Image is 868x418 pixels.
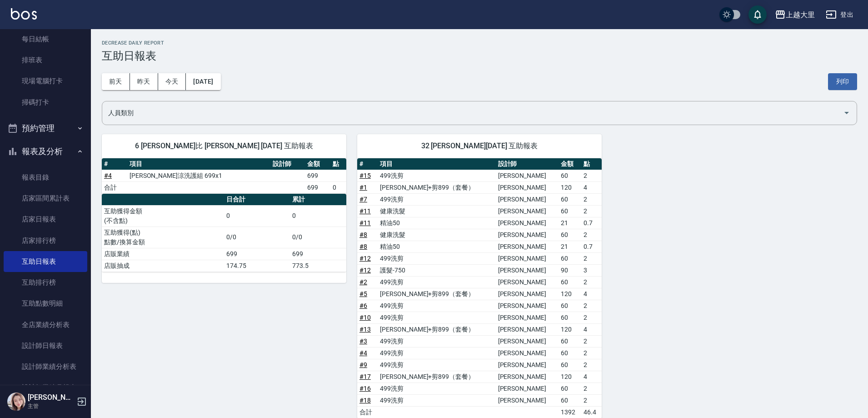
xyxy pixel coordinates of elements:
[496,229,559,241] td: [PERSON_NAME]
[4,188,87,209] a: 店家區間累計表
[28,393,74,402] h5: [PERSON_NAME]
[378,181,495,193] td: [PERSON_NAME]+剪899（套餐）
[378,371,495,383] td: [PERSON_NAME]+剪899（套餐）
[7,393,25,411] img: Person
[359,326,371,333] a: #13
[496,217,559,229] td: [PERSON_NAME]
[496,288,559,300] td: [PERSON_NAME]
[224,227,290,248] td: 0/0
[359,255,371,262] a: #12
[378,193,495,205] td: 499洗剪
[559,394,581,406] td: 60
[359,172,371,179] a: #15
[786,9,815,20] div: 上越大里
[581,347,602,359] td: 2
[359,219,371,227] a: #11
[290,194,346,206] th: 累計
[378,158,495,170] th: 項目
[581,312,602,323] td: 2
[581,276,602,288] td: 2
[581,406,602,418] td: 46.4
[102,158,127,170] th: #
[106,105,839,121] input: 人員名稱
[28,402,74,410] p: 主管
[290,248,346,260] td: 699
[378,323,495,335] td: [PERSON_NAME]+剪899（套餐）
[496,193,559,205] td: [PERSON_NAME]
[359,349,367,357] a: #4
[559,347,581,359] td: 60
[330,181,346,193] td: 0
[4,140,87,163] button: 報表及分析
[127,170,270,181] td: [PERSON_NAME]涼洗護組 699x1
[559,158,581,170] th: 金額
[581,394,602,406] td: 2
[559,406,581,418] td: 1392
[828,73,857,90] button: 列印
[186,73,220,90] button: [DATE]
[4,335,87,356] a: 設計師日報表
[581,229,602,241] td: 2
[359,337,367,345] a: #3
[290,227,346,248] td: 0/0
[378,229,495,241] td: 健康洗髮
[581,193,602,205] td: 2
[4,314,87,335] a: 全店業績分析表
[496,170,559,181] td: [PERSON_NAME]
[368,141,591,151] span: 32 [PERSON_NAME][DATE] 互助報表
[224,248,290,260] td: 699
[104,172,112,179] a: #4
[496,335,559,347] td: [PERSON_NAME]
[559,323,581,335] td: 120
[559,241,581,252] td: 21
[330,158,346,170] th: 點
[378,241,495,252] td: 精油50
[559,193,581,205] td: 60
[378,288,495,300] td: [PERSON_NAME]+剪899（套餐）
[359,302,367,309] a: #6
[224,194,290,206] th: 日合計
[102,227,224,248] td: 互助獲得(點) 點數/換算金額
[357,158,378,170] th: #
[359,385,371,392] a: #16
[359,267,371,274] a: #12
[102,181,127,193] td: 合計
[559,170,581,181] td: 60
[4,209,87,230] a: 店家日報表
[581,383,602,394] td: 2
[378,383,495,394] td: 499洗剪
[559,276,581,288] td: 60
[496,371,559,383] td: [PERSON_NAME]
[290,260,346,272] td: 773.5
[102,194,346,272] table: a dense table
[4,272,87,293] a: 互助排行榜
[559,312,581,323] td: 60
[378,252,495,264] td: 499洗剪
[581,300,602,312] td: 2
[378,335,495,347] td: 499洗剪
[559,359,581,371] td: 60
[4,71,87,91] a: 現場電腦打卡
[4,377,87,398] a: 設計師業績月報表
[378,264,495,276] td: 護髮-750
[496,300,559,312] td: [PERSON_NAME]
[378,217,495,229] td: 精油50
[822,6,857,23] button: 登出
[559,217,581,229] td: 21
[4,293,87,314] a: 互助點數明細
[4,251,87,272] a: 互助日報表
[581,170,602,181] td: 2
[559,181,581,193] td: 120
[581,241,602,252] td: 0.7
[224,260,290,272] td: 174.75
[581,158,602,170] th: 點
[378,170,495,181] td: 499洗剪
[158,73,186,90] button: 今天
[102,73,130,90] button: 前天
[357,406,378,418] td: 合計
[581,335,602,347] td: 2
[270,158,305,170] th: 設計師
[378,276,495,288] td: 499洗剪
[496,241,559,252] td: [PERSON_NAME]
[559,335,581,347] td: 60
